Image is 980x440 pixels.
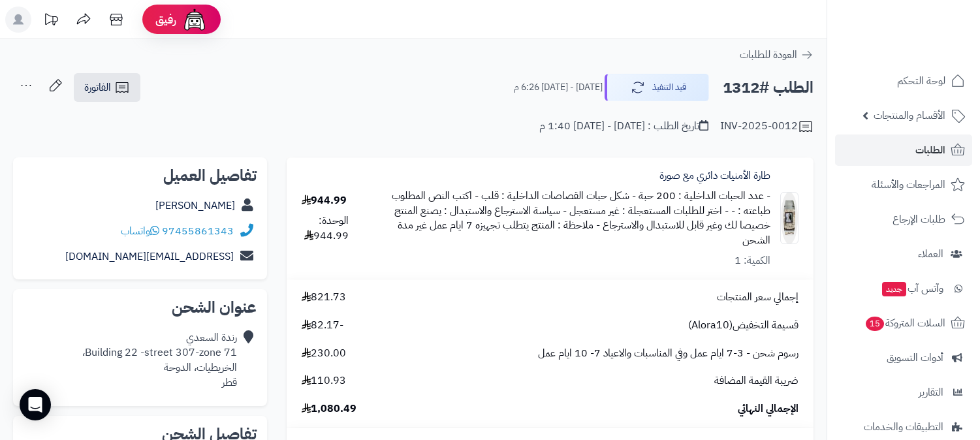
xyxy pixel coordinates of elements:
a: أدوات التسويق [835,342,972,373]
span: 110.93 [302,373,346,388]
span: ضريبة القيمة المضافة [714,373,798,388]
small: [DATE] - [DATE] 6:26 م [514,81,603,94]
span: الفاتورة [84,80,111,95]
img: 1711405062-2sidedacrylicphotobrownwithdrops_900x-90x90.webp [781,192,798,244]
button: قيد التنفيذ [605,74,709,101]
span: وآتس آب [881,279,943,298]
a: تحديثات المنصة [35,7,67,36]
span: التقارير [919,383,943,401]
small: - ملاحظة : المنتج يتطلب تجهيزه 7 ايام عمل غير مدة الشحن [398,217,770,248]
a: واتساب [121,223,159,239]
small: - سياسة الاسترجاع والاستبدال : يصنع المنتج خصيصا لك وغير قابل للاستبدال والاسترجاع [394,203,770,234]
span: جديد [882,282,906,296]
img: ai-face.png [182,7,208,33]
a: طارة الأمنيات دائري مع صورة [659,168,770,183]
span: السلات المتروكة [864,314,945,332]
span: 821.73 [302,290,346,305]
span: رسوم شحن - 3-7 ايام عمل وفي المناسبات والاعياد 7- 10 ايام عمل [538,346,798,361]
span: قسيمة التخفيض(Alora10) [688,318,798,333]
span: -82.17 [302,318,343,333]
div: الوحدة: 944.99 [302,213,349,244]
small: - عدد الحبات الداخلية : 200 حبة [639,188,770,204]
div: 944.99 [302,193,347,208]
span: المراجعات والأسئلة [872,176,945,194]
a: السلات المتروكة15 [835,307,972,339]
span: الطلبات [915,141,945,159]
a: العودة للطلبات [740,47,814,63]
h2: الطلب #1312 [723,74,814,101]
h2: تفاصيل العميل [24,168,257,183]
span: إجمالي سعر المنتجات [717,290,798,305]
span: 230.00 [302,346,346,361]
a: طلبات الإرجاع [835,204,972,235]
h2: عنوان الشحن [24,300,257,315]
span: 15 [866,317,884,331]
small: - شكل حبات القصاصات الداخلية : قلب [481,188,636,204]
a: المراجعات والأسئلة [835,169,972,200]
small: - اكتب النص المطلوب طباعته : - [392,188,770,219]
span: رفيق [155,12,176,27]
a: الطلبات [835,134,972,166]
div: INV-2025-0012 [720,119,814,134]
span: التطبيقات والخدمات [864,418,943,436]
span: أدوات التسويق [887,349,943,367]
span: العملاء [918,245,943,263]
a: العملاء [835,238,972,270]
span: 1,080.49 [302,401,356,416]
div: الكمية: 1 [735,253,770,268]
a: التقارير [835,377,972,408]
div: تاريخ الطلب : [DATE] - [DATE] 1:40 م [539,119,708,134]
span: العودة للطلبات [740,47,797,63]
div: رندة السعدي Building 22 -street 307-zone 71، الخريطيات، الدوحة قطر [82,330,237,390]
a: 97455861343 [162,223,234,239]
div: Open Intercom Messenger [20,389,51,420]
a: لوحة التحكم [835,65,972,97]
a: [PERSON_NAME] [155,198,235,213]
span: الإجمالي النهائي [738,401,798,416]
span: طلبات الإرجاع [893,210,945,228]
span: لوحة التحكم [897,72,945,90]
a: وآتس آبجديد [835,273,972,304]
a: الفاتورة [74,73,140,102]
span: الأقسام والمنتجات [874,106,945,125]
a: [EMAIL_ADDRESS][DOMAIN_NAME] [65,249,234,264]
small: - اختر للطلبات المستعجلة : غير مستعجل [569,203,729,219]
